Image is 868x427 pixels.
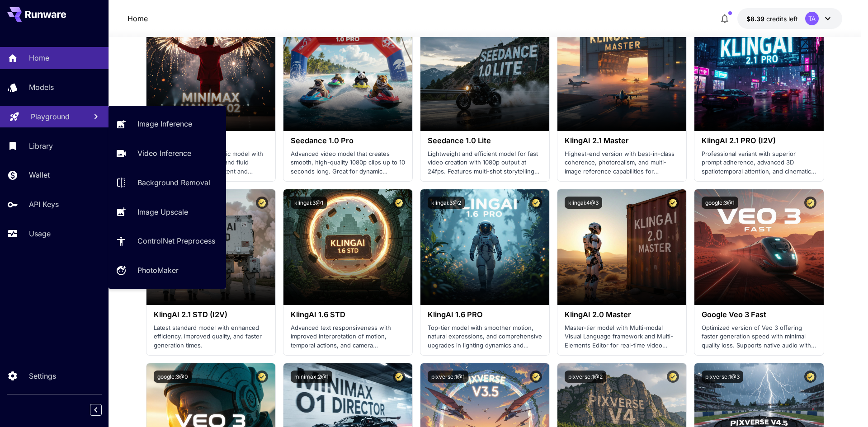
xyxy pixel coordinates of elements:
[420,189,549,305] img: alt
[29,199,59,210] p: API Keys
[97,402,108,418] div: Collapse sidebar
[805,12,819,25] div: TA
[702,197,738,209] button: google:3@1
[667,371,679,383] button: Certified Model – Vetted for best performance and includes a commercial license.
[746,15,766,23] span: $8.39
[29,141,53,151] p: Library
[565,136,679,145] h3: KlingAI 2.1 Master
[146,15,275,131] img: alt
[393,197,405,209] button: Certified Model – Vetted for best performance and includes a commercial license.
[137,265,179,276] p: PhotoMaker
[137,148,191,159] p: Video Inference
[746,14,798,23] div: $8.38862
[291,197,327,209] button: klingai:3@1
[565,310,679,319] h3: KlingAI 2.0 Master
[154,310,268,319] h3: KlingAI 2.1 STD (I2V)
[530,197,542,209] button: Certified Model – Vetted for best performance and includes a commercial license.
[702,371,743,383] button: pixverse:1@3
[428,310,542,319] h3: KlingAI 1.6 PRO
[29,169,50,180] p: Wallet
[565,197,602,209] button: klingai:4@3
[108,259,226,282] a: PhotoMaker
[557,189,686,305] img: alt
[256,197,268,209] button: Certified Model – Vetted for best performance and includes a commercial license.
[29,371,56,381] p: Settings
[154,371,192,383] button: google:3@0
[702,150,816,176] p: Professional variant with superior prompt adherence, advanced 3D spatiotemporal attention, and ci...
[137,235,215,246] p: ControlNet Preprocess
[29,52,49,63] p: Home
[565,324,679,350] p: Master-tier model with Multi-modal Visual Language framework and Multi-Elements Editor for real-t...
[737,8,842,29] button: $8.38862
[428,136,542,145] h3: Seedance 1.0 Lite
[694,15,823,131] img: alt
[804,197,816,209] button: Certified Model – Vetted for best performance and includes a commercial license.
[428,197,465,209] button: klingai:3@2
[291,371,332,383] button: minimax:2@1
[804,371,816,383] button: Certified Model – Vetted for best performance and includes a commercial license.
[420,15,549,131] img: alt
[108,201,226,223] a: Image Upscale
[428,324,542,350] p: Top-tier model with smoother motion, natural expressions, and comprehensive upgrades in lighting ...
[428,371,468,383] button: pixverse:1@1
[108,230,226,252] a: ControlNet Preprocess
[29,82,54,93] p: Models
[108,142,226,164] a: Video Inference
[283,189,412,305] img: alt
[154,324,268,350] p: Latest standard model with enhanced efficiency, improved quality, and faster generation times.
[137,206,188,217] p: Image Upscale
[108,113,226,135] a: Image Inference
[256,371,268,383] button: Certified Model – Vetted for best performance and includes a commercial license.
[31,111,70,122] p: Playground
[291,310,405,319] h3: KlingAI 1.6 STD
[702,136,816,145] h3: KlingAI 2.1 PRO (I2V)
[90,404,102,416] button: Collapse sidebar
[291,136,405,145] h3: Seedance 1.0 Pro
[127,13,148,24] p: Home
[283,15,412,131] img: alt
[291,324,405,350] p: Advanced text responsiveness with improved interpretation of motion, temporal actions, and camera...
[766,15,798,23] span: credits left
[29,228,51,239] p: Usage
[137,118,192,129] p: Image Inference
[694,189,823,305] img: alt
[428,150,542,176] p: Lightweight and efficient model for fast video creation with 1080p output at 24fps. Features mult...
[530,371,542,383] button: Certified Model – Vetted for best performance and includes a commercial license.
[557,15,686,131] img: alt
[108,172,226,194] a: Background Removal
[137,177,210,188] p: Background Removal
[667,197,679,209] button: Certified Model – Vetted for best performance and includes a commercial license.
[565,371,606,383] button: pixverse:1@2
[291,150,405,176] p: Advanced video model that creates smooth, high-quality 1080p clips up to 10 seconds long. Great f...
[127,13,148,24] nav: breadcrumb
[702,310,816,319] h3: Google Veo 3 Fast
[702,324,816,350] p: Optimized version of Veo 3 offering faster generation speed with minimal quality loss. Supports n...
[565,150,679,176] p: Highest-end version with best-in-class coherence, photorealism, and multi-image reference capabil...
[393,371,405,383] button: Certified Model – Vetted for best performance and includes a commercial license.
